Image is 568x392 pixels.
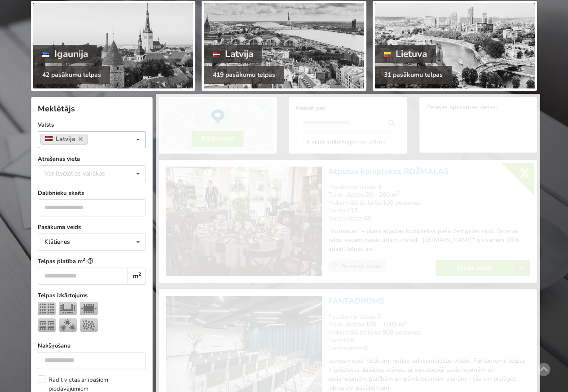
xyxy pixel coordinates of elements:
div: 419 pasākumu telpas [204,66,284,84]
sup: 2 [138,271,141,277]
label: Pasākuma veids [38,223,146,232]
div: Lietuva [375,45,436,63]
label: Nakšņošana [38,341,146,350]
label: Valsts [38,120,146,129]
div: 31 pasākumu telpas [375,66,452,84]
img: Sapulce [80,302,98,315]
sup: 2 [83,256,85,262]
a: Igaunija 42 pasākumu telpas [31,1,195,91]
div: Igaunija [33,45,97,63]
label: Atrašanās vieta [38,154,146,163]
div: Klātienes [44,239,70,245]
label: Telpas izkārtojums [38,291,146,300]
img: U-Veids [59,302,77,315]
a: Latvija [40,134,88,145]
img: Teātris [38,302,56,315]
label: Telpas platība m [38,257,146,266]
div: m [128,268,146,285]
img: Bankets [59,318,77,332]
div: 42 pasākumu telpas [33,66,110,84]
div: Latvija [204,45,262,63]
img: Pieņemšana [80,318,98,332]
img: Klase [38,318,56,332]
label: Dalībnieku skaits [38,189,146,198]
a: Latvija 419 pasākumu telpas [202,1,366,91]
a: Lietuva 31 pasākumu telpas [373,1,537,91]
span: Meklētājs [38,103,75,114]
div: Var izvēlēties vairākas [42,168,125,179]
